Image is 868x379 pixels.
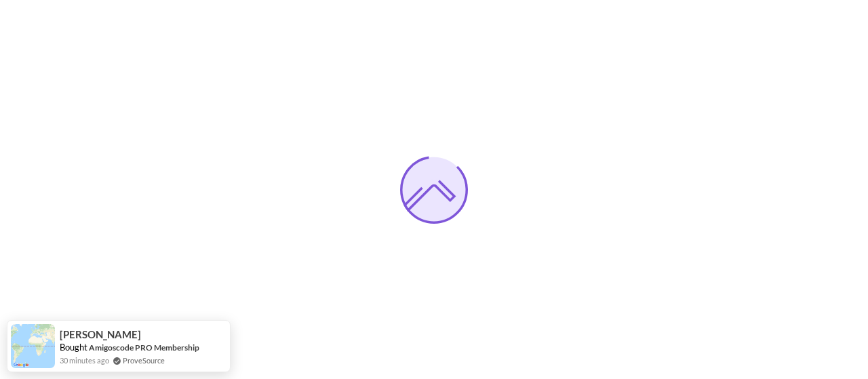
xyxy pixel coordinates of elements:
[89,342,199,353] a: Amigoscode PRO Membership
[60,329,141,340] span: [PERSON_NAME]
[11,324,55,368] img: provesource social proof notification image
[60,355,109,366] span: 30 minutes ago
[123,355,165,366] a: ProveSource
[60,342,87,353] span: Bought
